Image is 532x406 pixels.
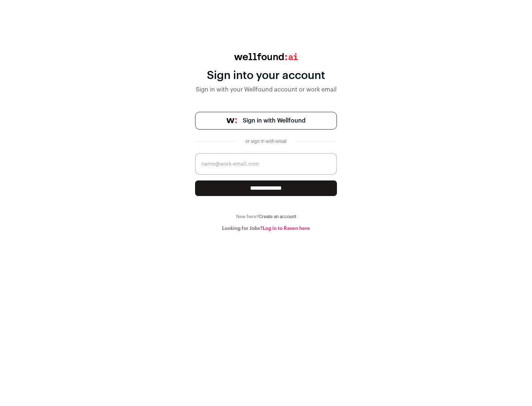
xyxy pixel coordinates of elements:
[195,153,337,175] input: name@work-email.com
[195,214,337,220] div: New here?
[195,112,337,130] a: Sign in with Wellfound
[234,53,298,60] img: wellfound:ai
[259,214,296,219] a: Create an account
[195,226,337,231] div: Looking for Jobs?
[195,85,337,94] div: Sign in with your Wellfound account or work email
[243,116,306,125] span: Sign in with Wellfound
[195,69,337,82] div: Sign into your account
[263,226,310,231] a: Log in to Raven here
[242,138,290,144] div: or sign in with email
[226,118,237,123] img: wellfound-symbol-flush-black-fb3c872781a75f747ccb3a119075da62bfe97bd399995f84a933054e44a575c4.png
